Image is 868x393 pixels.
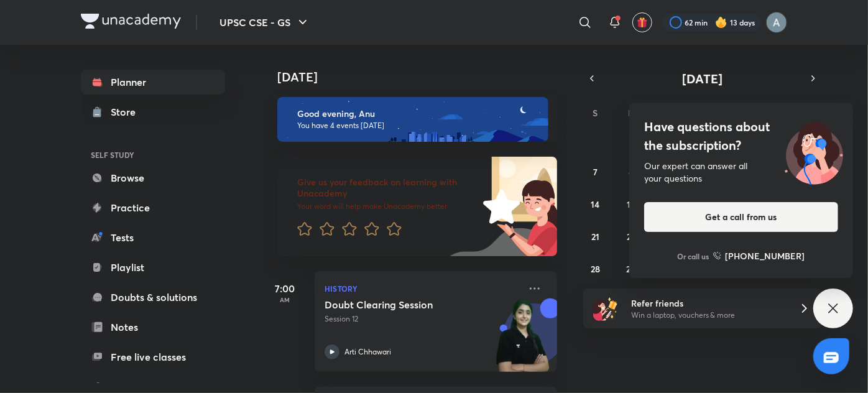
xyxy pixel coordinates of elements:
[766,12,787,33] img: Anu Singh
[297,201,479,211] p: Your word will help make Unacademy better
[81,225,225,250] a: Tests
[593,296,618,321] img: referral
[81,14,181,29] img: Company Logo
[591,231,599,243] abbr: September 21, 2025
[297,121,537,131] p: You have 4 events [DATE]
[644,202,838,232] button: Get a call from us
[601,70,805,87] button: [DATE]
[586,194,606,214] button: September 14, 2025
[627,263,636,275] abbr: September 29, 2025
[644,160,838,185] div: Our expert can answer all your questions
[111,104,143,119] div: Store
[81,70,225,95] a: Planner
[277,70,570,85] h4: [DATE]
[81,285,225,310] a: Doubts & solutions
[627,231,635,243] abbr: September 22, 2025
[81,99,225,124] a: Store
[81,315,225,340] a: Notes
[81,14,181,32] a: Company Logo
[621,162,641,182] button: September 8, 2025
[644,118,838,155] h4: Have questions about the subscription?
[81,255,225,280] a: Playlist
[297,108,537,119] h6: Good evening, Anu
[637,17,648,28] img: avatar
[631,297,784,310] h6: Refer friends
[591,263,600,275] abbr: September 28, 2025
[277,97,548,142] img: evening
[586,162,606,182] button: September 7, 2025
[260,296,310,303] p: AM
[586,259,606,279] button: September 28, 2025
[713,249,805,262] a: [PHONE_NUMBER]
[593,166,598,178] abbr: September 7, 2025
[631,310,784,321] p: Win a laptop, vouchers & more
[81,165,225,190] a: Browse
[621,226,641,246] button: September 22, 2025
[81,344,225,369] a: Free live classes
[627,198,635,210] abbr: September 15, 2025
[325,313,520,325] p: Session 12
[621,194,641,214] button: September 15, 2025
[628,107,635,119] abbr: Monday
[593,107,598,119] abbr: Sunday
[678,251,709,262] p: Or call us
[297,177,479,199] h6: Give us your feedback on learning with Unacademy
[325,298,479,311] h5: Doubt Clearing Session
[344,346,391,358] p: Arti Chhawari
[81,144,225,165] h6: SELF STUDY
[441,157,557,256] img: feedback_image
[586,226,606,246] button: September 21, 2025
[591,198,600,210] abbr: September 14, 2025
[775,118,853,185] img: ttu_illustration_new.svg
[260,281,310,296] h5: 7:00
[212,10,318,35] button: UPSC CSE - GS
[715,16,727,29] img: streak
[81,195,225,220] a: Practice
[683,70,723,87] span: [DATE]
[621,259,641,279] button: September 29, 2025
[632,12,652,32] button: avatar
[621,129,641,149] button: September 1, 2025
[489,298,557,384] img: unacademy
[325,281,520,296] p: History
[726,249,805,262] h6: [PHONE_NUMBER]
